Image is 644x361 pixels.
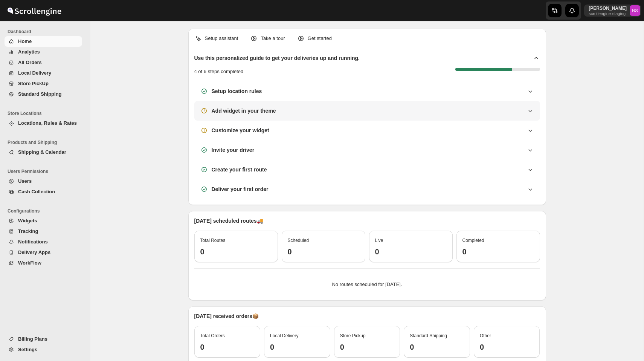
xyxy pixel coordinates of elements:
span: Dashboard [8,29,85,35]
span: Analytics [18,49,40,55]
h3: 0 [288,247,359,256]
h3: Customize your widget [212,127,269,134]
p: 4 of 6 steps completed [194,68,244,75]
span: Configurations [8,208,85,214]
button: Users [5,176,82,187]
button: Notifications [5,237,82,247]
button: Widgets [5,216,82,226]
span: Local Delivery [18,70,51,76]
button: Locations, Rules & Rates [5,118,82,128]
span: Completed [462,238,484,243]
img: ScrollEngine [6,1,63,20]
span: Widgets [18,218,37,223]
span: Cash Collection [18,189,55,194]
p: Take a tour [261,35,285,42]
h3: Create your first route [212,166,267,173]
span: Notifications [18,239,48,245]
h3: 0 [462,247,534,256]
button: Shipping & Calendar [5,147,82,158]
span: Store Pickup [340,333,366,338]
button: Home [5,36,82,47]
span: Shipping & Calendar [18,149,66,155]
button: User menu [584,5,641,17]
p: Get started [308,35,332,42]
span: Other [480,333,491,338]
span: Locations, Rules & Rates [18,120,77,126]
h3: 0 [375,247,447,256]
h3: Invite your driver [212,146,255,154]
span: Standard Shipping [410,333,447,338]
span: Tracking [18,228,38,234]
span: Products and Shipping [8,139,85,145]
p: [DATE] scheduled routes 🚚 [194,217,540,225]
span: Total Routes [200,238,226,243]
span: Nawneet Sharma [630,5,640,16]
span: Standard Shipping [18,91,62,97]
button: All Orders [5,57,82,68]
span: WorkFlow [18,260,41,266]
span: Users [18,178,32,184]
span: Billing Plans [18,336,47,342]
span: Local Delivery [270,333,298,338]
text: NS [632,8,638,13]
p: No routes scheduled for [DATE]. [200,281,534,288]
h3: 0 [200,247,272,256]
button: Settings [5,344,82,355]
button: Delivery Apps [5,247,82,258]
h3: 0 [480,343,534,352]
span: All Orders [18,60,42,65]
span: Scheduled [288,238,309,243]
h3: 0 [200,343,255,352]
span: Store PickUp [18,81,49,86]
h3: Deliver your first order [212,185,269,193]
span: Store Locations [8,110,85,116]
span: Live [375,238,383,243]
h3: Add widget in your theme [212,107,276,115]
button: WorkFlow [5,258,82,268]
h3: Setup location rules [212,87,262,95]
p: Setup assistant [205,35,238,42]
h3: 0 [270,343,324,352]
h3: 0 [340,343,394,352]
h2: Use this personalized guide to get your deliveries up and running. [194,54,360,62]
p: scrollengine-staging [589,11,627,16]
span: Delivery Apps [18,249,50,255]
h3: 0 [410,343,464,352]
p: [PERSON_NAME] [589,5,627,11]
button: Billing Plans [5,334,82,344]
span: Home [18,38,32,44]
span: Users Permissions [8,168,85,174]
span: Settings [18,347,37,352]
button: Cash Collection [5,187,82,197]
button: Analytics [5,47,82,57]
p: [DATE] received orders 📦 [194,312,540,320]
button: Tracking [5,226,82,237]
span: Total Orders [200,333,225,338]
